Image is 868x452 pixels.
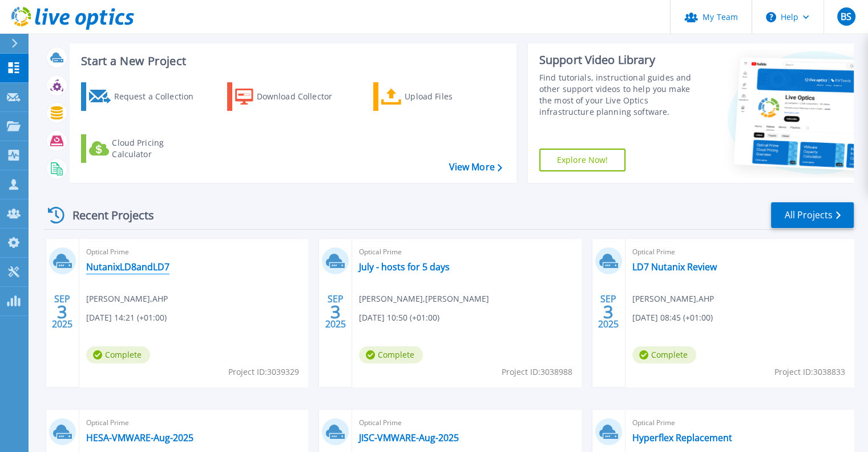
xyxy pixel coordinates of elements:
a: Hyperflex Replacement [632,432,732,443]
a: View More [449,162,502,173]
span: Optical Prime [632,417,847,429]
div: Support Video Library [539,53,703,67]
span: Complete [632,346,696,363]
div: Request a Collection [114,85,205,108]
a: HESA-VMWARE-Aug-2025 [86,432,193,443]
div: SEP 2025 [325,291,346,333]
a: Explore Now! [539,149,626,171]
span: Optical Prime [86,246,301,258]
span: Complete [359,346,423,363]
span: [DATE] 10:50 (+01:00) [359,311,439,324]
span: Project ID: 3038833 [774,366,845,378]
a: JISC-VMWARE-Aug-2025 [359,432,459,443]
span: [PERSON_NAME] , [PERSON_NAME] [359,293,489,305]
span: [PERSON_NAME] , AHP [86,293,168,305]
a: July - hosts for 5 days [359,261,450,273]
a: All Projects [771,202,854,228]
span: Complete [86,346,150,363]
span: Project ID: 3039329 [228,366,299,378]
div: Recent Projects [44,201,169,229]
a: Download Collector [227,82,354,111]
a: LD7 Nutanix Review [632,261,717,273]
span: 3 [330,307,341,317]
span: Optical Prime [632,246,847,258]
span: [PERSON_NAME] , AHP [632,293,714,305]
span: [DATE] 14:21 (+01:00) [86,311,167,324]
span: BS [841,12,851,21]
a: Request a Collection [81,82,208,111]
a: Upload Files [373,82,500,111]
div: SEP 2025 [51,291,73,333]
div: Upload Files [405,85,496,108]
span: Optical Prime [86,417,301,429]
span: [DATE] 08:45 (+01:00) [632,311,713,324]
span: 3 [57,307,67,317]
div: Find tutorials, instructional guides and other support videos to help you make the most of your L... [539,72,703,118]
div: Cloud Pricing Calculator [112,137,203,160]
span: Optical Prime [359,246,574,258]
span: Optical Prime [359,417,574,429]
span: Project ID: 3038988 [502,366,572,378]
a: NutanixLD8andLD7 [86,261,169,273]
div: Download Collector [257,85,348,108]
span: 3 [603,307,613,317]
a: Cloud Pricing Calculator [81,134,208,163]
h3: Start a New Project [81,55,502,67]
div: SEP 2025 [597,291,619,333]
